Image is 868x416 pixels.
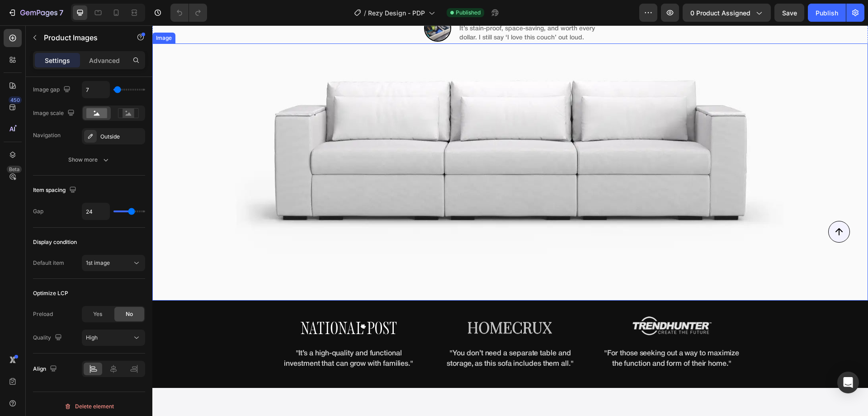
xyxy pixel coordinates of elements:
[2,9,21,17] div: Image
[477,290,561,311] img: gempages_554720648375567167-6fc5fdfe-cee6-41c0-9006-eacf7edd68c6.webp
[44,32,121,43] p: Product Images
[33,310,53,318] div: Preload
[7,166,22,173] div: Beta
[68,155,110,164] div: Show more
[368,8,425,18] span: Rezy Design - PDP
[837,372,859,393] div: Open Intercom Messenger
[782,9,797,17] span: Save
[33,184,78,196] div: Item spacing
[45,56,70,65] p: Settings
[148,293,245,311] img: gempages_554720648375567167-27a39835-bf9f-4f2b-a20a-515417c25f87.svg
[64,401,114,412] div: Delete element
[82,203,109,220] input: Auto
[33,84,72,96] div: Image gap
[816,8,838,18] div: Publish
[33,131,61,139] div: Navigation
[33,363,59,375] div: Align
[82,255,145,271] button: 1st image
[4,4,67,22] button: 7
[33,289,68,297] div: Optimize LCP
[450,323,588,343] p: "For those seeking out a way to maximize the function and form of their home."
[89,56,120,65] p: Advanced
[683,4,771,22] button: 0 product assigned
[33,238,77,246] div: Display condition
[676,196,698,217] a: Top
[93,310,102,318] span: Yes
[690,8,750,18] span: 0 product assigned
[170,4,207,22] div: Undo/Redo
[33,107,76,120] div: Image scale
[808,4,846,22] button: Publish
[126,310,133,318] span: No
[33,207,43,215] div: Gap
[59,7,63,18] p: 7
[86,334,98,341] span: High
[33,259,64,267] div: Default item
[33,332,64,344] div: Quality
[86,259,110,266] span: 1st image
[456,9,481,17] span: Published
[9,96,22,104] div: 450
[100,133,143,141] div: Outside
[774,4,804,22] button: Save
[300,293,415,311] img: gempages_554720648375567167-6c6b219c-db20-4081-b9c4-d6a0b572da18.webp
[364,8,366,18] span: /
[289,323,427,343] p: "You don’t need a separate table and storage, as this sofa includes them all."
[82,81,109,98] input: Auto
[33,152,145,168] button: Show more
[152,25,868,416] iframe: Design area
[82,330,145,346] button: High
[127,323,265,343] p: "It’s a high-quality and functional investment that can grow with families."
[33,399,145,414] button: Delete element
